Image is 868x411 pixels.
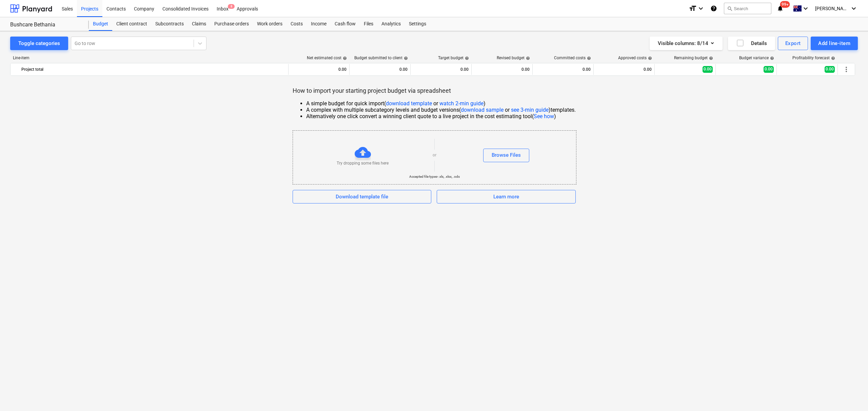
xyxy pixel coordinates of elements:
[658,39,714,48] div: Visible columns : 8/14
[89,17,112,31] a: Budget
[352,64,408,75] div: 0.00
[188,17,210,31] a: Claims
[413,64,469,75] div: 0.00
[293,190,432,203] button: Download template file
[483,149,529,162] button: Browse Files
[306,113,576,120] li: Alternatively one click convert a winning client quote to a live project in the cost estimating t...
[10,21,81,28] div: Bushcare Bethania
[815,6,849,11] span: [PERSON_NAME]
[802,4,810,13] i: keyboard_arrow_down
[386,100,432,107] a: download template
[409,174,460,179] p: Accepted file types - .xls, .xlsx, .ods
[287,17,307,31] a: Costs
[724,3,771,14] button: Search
[769,56,774,60] span: help
[307,17,331,31] a: Income
[650,37,723,50] button: Visible columns:8/14
[710,4,717,13] i: Knowledge base
[402,56,408,60] span: help
[728,37,775,50] button: Details
[780,1,790,8] span: 99+
[825,66,835,72] span: 0.00
[10,56,289,60] div: Line-item
[18,39,60,48] div: Toggle categories
[497,56,530,60] div: Revised budget
[112,17,151,31] a: Client contract
[703,66,713,72] span: 0.00
[228,4,235,9] span: 8
[354,56,408,60] div: Budget submitted to client
[151,17,188,31] a: Subcontracts
[253,17,287,31] a: Work orders
[818,39,850,48] div: Add line-item
[534,113,554,120] a: See how
[674,56,713,60] div: Remaining budget
[493,192,519,201] div: Learn more
[554,56,591,60] div: Committed costs
[437,190,576,203] button: Learn more
[535,64,591,75] div: 0.00
[830,56,835,60] span: help
[764,66,774,72] span: 0.00
[689,4,697,13] i: format_size
[439,100,484,107] a: watch 2-min guide
[647,56,652,60] span: help
[306,107,576,113] li: A complex with multiple subcategory levels and budget versions ( or ) templates.
[697,4,705,13] i: keyboard_arrow_down
[405,17,430,31] a: Settings
[306,100,576,107] li: A simple budget for quick import ( or )
[293,130,576,185] div: Try dropping some files hereorBrowse FilesAccepted file types-.xls, .xlsx, .ods
[336,192,388,201] div: Download template file
[850,4,858,13] i: keyboard_arrow_down
[10,37,68,50] button: Toggle categories
[736,39,767,48] div: Details
[438,56,469,60] div: Target budget
[360,17,377,31] a: Files
[778,37,808,50] button: Export
[708,56,713,60] span: help
[337,160,389,166] p: Try dropping some files here
[307,56,347,60] div: Net estimated cost
[331,17,360,31] a: Cash flow
[586,56,591,60] span: help
[739,56,774,60] div: Budget variance
[433,152,436,158] p: or
[461,107,504,113] a: download sample
[727,6,732,11] span: search
[492,151,521,159] div: Browse Files
[842,65,850,73] span: More actions
[785,39,801,48] div: Export
[21,64,285,75] div: Project total
[463,56,469,60] span: help
[596,64,652,75] div: 0.00
[293,87,576,95] p: How to import your starting project budget via spreadsheet
[792,56,835,60] div: Profitability forecast
[511,107,549,113] a: see 3-min guide
[377,17,405,31] a: Analytics
[618,56,652,60] div: Approved costs
[341,56,347,60] span: help
[474,64,530,75] div: 0.00
[777,4,784,13] i: notifications
[811,37,858,50] button: Add line-item
[291,64,347,75] div: 0.00
[210,17,253,31] a: Purchase orders
[525,56,530,60] span: help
